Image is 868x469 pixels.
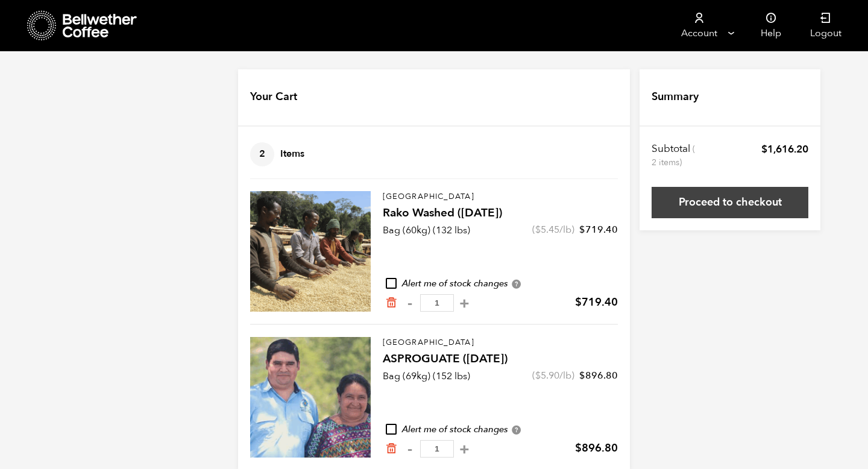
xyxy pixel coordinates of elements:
[535,223,559,236] bdi: 5.45
[383,351,618,368] h4: ASPROGUATE ([DATE])
[402,297,417,309] button: -
[579,369,585,382] span: $
[532,369,574,382] span: ( /lb)
[575,295,618,310] bdi: 719.40
[457,297,472,309] button: +
[383,223,470,238] p: Bag (60kg) (132 lbs)
[383,277,618,291] div: Alert me of stock changes
[652,142,697,169] th: Subtotal
[457,443,472,455] button: +
[385,442,397,455] a: Remove from cart
[575,441,618,456] bdi: 896.80
[579,369,618,382] bdi: 896.80
[383,205,618,222] h4: Rako Washed ([DATE])
[250,89,297,105] h4: Your Cart
[383,191,618,203] p: [GEOGRAPHIC_DATA]
[579,223,585,236] span: $
[420,440,454,458] input: Qty
[575,295,582,310] span: $
[402,443,417,455] button: -
[383,369,470,383] p: Bag (69kg) (152 lbs)
[575,441,582,456] span: $
[535,369,541,382] span: $
[761,142,808,156] bdi: 1,616.20
[383,337,618,349] p: [GEOGRAPHIC_DATA]
[385,297,397,309] a: Remove from cart
[761,142,767,156] span: $
[652,89,699,105] h4: Summary
[420,294,454,312] input: Qty
[652,187,808,218] a: Proceed to checkout
[250,142,304,166] h4: Items
[579,223,618,236] bdi: 719.40
[250,142,274,166] span: 2
[532,223,574,236] span: ( /lb)
[383,423,618,436] div: Alert me of stock changes
[535,223,541,236] span: $
[535,369,559,382] bdi: 5.90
